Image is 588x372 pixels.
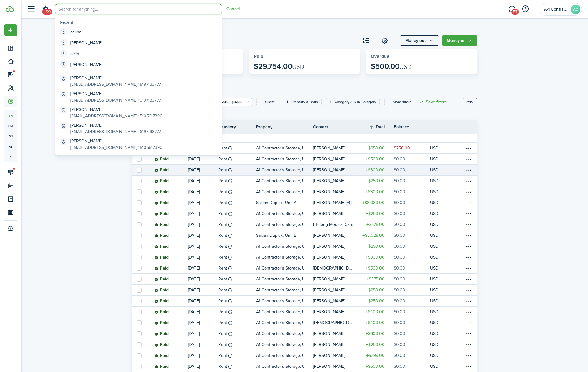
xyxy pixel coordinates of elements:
a: A1 Contractor's Storage, Unit 15 [256,208,313,219]
global-search-item-title: [PERSON_NAME] [70,40,102,46]
a: Lifelong Medical Care [313,219,357,230]
a: [DATE] [188,165,218,175]
a: A1 Contractor's Storage, Unit P1 [256,307,313,317]
a: Messaging [506,2,518,17]
a: USD [430,165,447,175]
table-info-title: [PERSON_NAME] [313,199,345,206]
a: USD [430,241,447,252]
table-amount-description: $0.00 [394,199,405,206]
a: bn [4,131,17,141]
global-search-item-title: celina [70,29,81,35]
table-profile-info-text: [PERSON_NAME] [313,288,345,293]
a: [PERSON_NAME] [313,208,357,219]
filter-tag-label: Property & Units [291,99,318,105]
a: [PERSON_NAME] [313,274,357,284]
table-amount-description: $0.00 [394,167,405,173]
p: A1 Contractor's Storage, Unit 25 [256,254,304,260]
table-profile-info-text: Lifelong Medical Care [313,222,353,227]
a: Paid [155,241,188,252]
p: [DATE] [188,189,200,195]
a: re [4,152,17,162]
a: $0.00 [394,263,430,273]
a: Rent [218,176,256,186]
a: Rent [218,241,256,252]
a: [PERSON_NAME] [313,154,357,164]
a: A1 Contractor's Storage, Unit P7 [256,263,313,273]
button: Money out [400,35,439,46]
a: [DATE] [188,230,218,241]
span: tn [4,110,17,121]
a: Rent [218,230,256,241]
button: Cancel [226,7,240,12]
status: Paid [155,266,169,271]
table-profile-info-text: [PERSON_NAME] [313,179,345,183]
table-info-title: Rent [218,145,227,151]
a: $0.00 [394,219,430,230]
a: $0.00 [394,176,430,186]
a: USD [430,230,447,241]
table-amount-description: $250.00 [394,145,410,151]
a: USD [430,197,447,208]
a: Rent [218,186,256,197]
p: USD [430,156,439,162]
span: 57 [511,9,519,15]
global-search-item-description: [EMAIL_ADDRESS][DOMAIN_NAME] 16197133777 [70,129,161,135]
a: $0.00 [394,241,430,252]
a: USD [430,263,447,273]
p: USD [430,232,439,239]
global-search-item-title: celin [70,51,79,57]
a: Paid [155,285,188,295]
table-profile-info-text: [PERSON_NAME] [313,244,345,249]
p: USD [430,167,439,173]
p: A1 Contractor's Storage, Unit 28 [256,298,304,304]
table-amount-title: $300.00 [366,254,385,260]
filter-tag: Open filter [256,98,278,106]
a: Paid [155,208,188,219]
p: Saklan Duplex, Unit B [256,232,296,239]
a: A1 Contractor's Storage, Unit 28 [256,296,313,306]
table-profile-info-text: [PERSON_NAME] [313,277,345,282]
filter-tag-label: Client [265,99,275,105]
button: Save filters [418,98,447,106]
table-profile-info-text: [PERSON_NAME] [313,157,345,162]
a: re [4,141,17,152]
p: [DATE] [188,199,200,206]
global-search-item-description: [EMAIL_ADDRESS][DOMAIN_NAME] 15105617390 [70,113,162,119]
a: A1 Contractor's Storage, Unit 27 [256,285,313,295]
table-info-title: Rent [218,298,227,304]
widget-stats-title: Paid [254,54,356,59]
a: $0.00 [394,296,430,306]
a: $0.00 [394,274,430,284]
a: [DATE] [188,296,218,306]
button: Open resource center [520,4,530,14]
table-profile-info-text: [PERSON_NAME] [313,299,345,303]
a: USD [430,143,447,153]
button: Money in [442,35,477,46]
table-info-title: Rent [218,254,227,260]
a: Paid [155,252,188,263]
table-amount-description: $0.00 [394,178,405,184]
a: $250.00 [357,176,394,186]
a: $3,030.00 [357,197,394,208]
global-search-item: [PERSON_NAME] [57,59,220,70]
table-amount-description: $0.00 [394,265,405,271]
global-search-item-title: [PERSON_NAME] [70,122,161,129]
a: $375.00 [357,274,394,284]
status: Paid [155,200,169,205]
p: [DATE] [188,156,200,162]
a: $500.00 [357,154,394,164]
p: USD [430,145,439,151]
a: A1 Contractor's Storage, Unit 7 [256,186,313,197]
button: Open menu [400,35,439,46]
table-amount-description: $0.00 [394,156,405,162]
avatar-text: AC [571,5,580,14]
table-amount-title: $500.00 [366,156,385,162]
a: Rent [218,208,256,219]
a: USD [430,154,447,164]
a: $0.00 [394,230,430,241]
a: [PERSON_NAME] [313,307,357,317]
table-profile-info-text: [PERSON_NAME] [313,233,345,238]
status: Paid [155,233,169,238]
a: [DATE] [188,219,218,230]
